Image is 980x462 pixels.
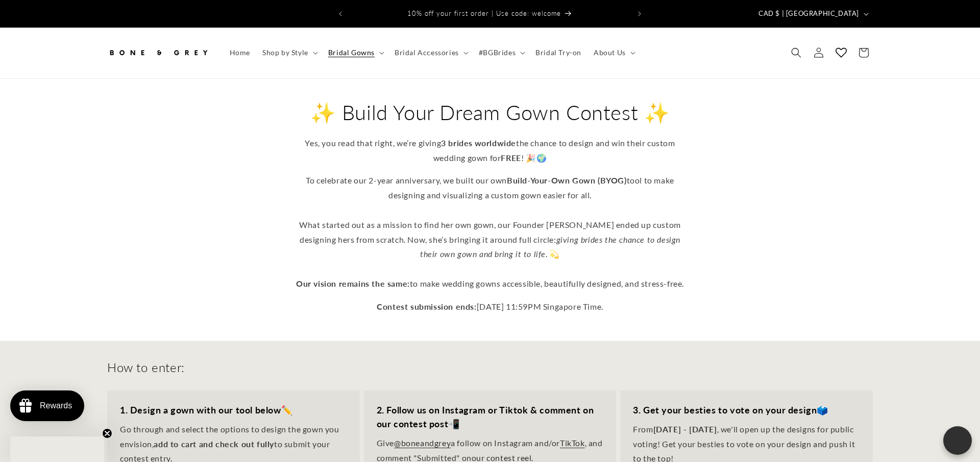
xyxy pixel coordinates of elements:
strong: 1. Design a gown with our tool below [120,404,281,415]
summary: Search [785,41,807,64]
div: Close teaser [10,436,104,462]
summary: Bridal Gowns [322,42,388,63]
h3: 📲 [377,403,604,431]
h3: 🗳️ [633,403,860,417]
strong: worldwide [475,138,516,148]
span: Home [230,48,250,57]
a: @boneandgrey [394,438,451,448]
h3: ✏️ [120,403,347,417]
strong: Our vision remains the same: [296,279,410,288]
summary: Bridal Accessories [388,42,473,63]
strong: FREE [501,153,521,163]
a: Bone and Grey Bridal [104,38,213,68]
summary: Shop by Style [256,42,322,63]
summary: #BGBrides [473,42,529,63]
button: Open chatbox [943,426,972,455]
span: 10% off your first order | Use code: welcome [407,9,561,17]
strong: Build-Your-Own Gown (BYOG) [507,175,627,185]
strong: 3 brides [441,138,473,148]
strong: 3. Get your besties to vote on your design [633,404,817,415]
summary: About Us [587,42,640,63]
img: Bone and Grey Bridal [107,41,209,64]
span: About Us [594,48,626,57]
button: CAD $ | [GEOGRAPHIC_DATA] [752,4,873,24]
a: Home [224,42,256,63]
span: Shop by Style [262,48,308,57]
a: TikTok [560,438,585,448]
span: Bridal Gowns [328,48,375,57]
p: Yes, you read that right, we’re giving the chance to design and win their custom wedding gown for... [291,136,689,166]
h2: ✨ Build Your Dream Gown Contest ✨ [291,99,689,126]
button: Next announcement [628,4,651,24]
strong: 2. Follow us on Instagram or Tiktok & comment on our contest post [377,404,594,429]
strong: add to cart and check out fully [154,439,274,449]
span: Bridal Try-on [535,48,581,57]
strong: [DATE] - [DATE] [653,424,717,434]
div: Rewards [40,401,72,410]
h2: How to enter: [107,359,185,375]
p: To celebrate our 2-year anniversary, we built our own tool to make designing and visualizing a cu... [291,173,689,291]
a: Bridal Try-on [529,42,587,63]
button: Previous announcement [329,4,352,24]
strong: Contest submission ends: [377,302,476,311]
p: [DATE] 11:59PM Singapore Time. [291,299,689,314]
span: CAD $ | [GEOGRAPHIC_DATA] [758,9,859,19]
span: Bridal Accessories [395,48,459,57]
button: Close teaser [102,428,112,438]
span: #BGBrides [479,48,516,57]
